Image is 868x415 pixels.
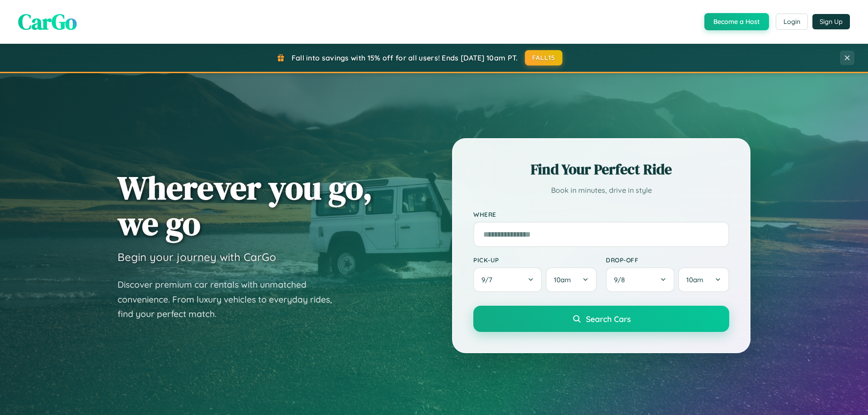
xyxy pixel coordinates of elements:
[473,256,597,264] label: Pick-up
[473,210,729,218] label: Where
[473,159,729,179] h2: Find Your Perfect Ride
[554,275,571,284] span: 10am
[118,250,276,264] h3: Begin your journey with CarGo
[678,267,729,292] button: 10am
[614,275,629,284] span: 9 / 8
[686,275,703,284] span: 10am
[473,306,729,332] button: Search Cars
[704,13,769,30] button: Become a Host
[118,170,373,241] h1: Wherever you go, we go
[525,50,563,65] button: FALL15
[473,267,542,292] button: 9/7
[546,267,597,292] button: 10am
[18,7,77,37] span: CarGo
[606,256,729,264] label: Drop-off
[606,267,675,292] button: 9/8
[473,184,729,197] p: Book in minutes, drive in style
[481,275,497,284] span: 9 / 7
[776,14,808,30] button: Login
[118,277,344,322] p: Discover premium car rentals with unmatched convenience. From luxury vehicles to everyday rides, ...
[292,53,518,62] span: Fall into savings with 15% off for all users! Ends [DATE] 10am PT.
[812,14,850,29] button: Sign Up
[586,314,631,324] span: Search Cars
